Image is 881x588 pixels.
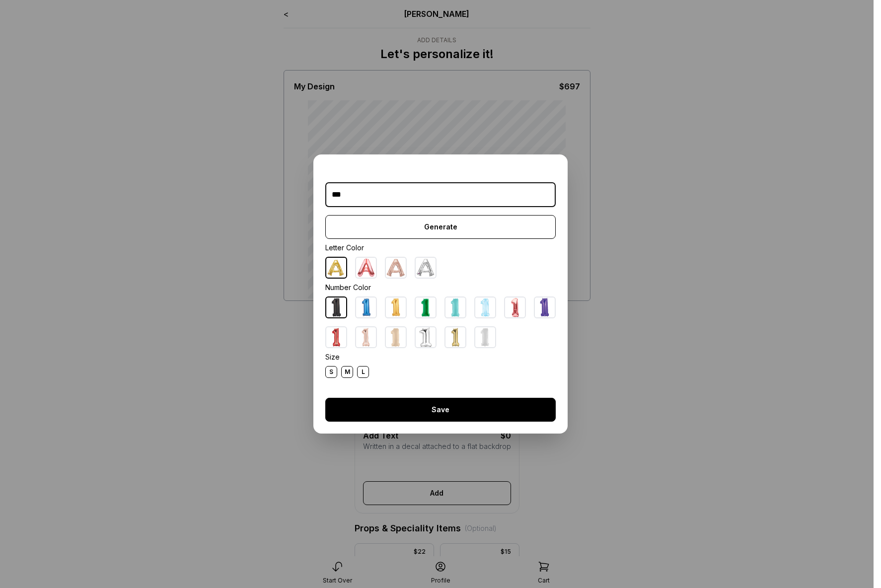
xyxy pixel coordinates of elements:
div: S [325,366,337,378]
div: M [341,366,353,378]
div: Number Color [325,283,556,293]
button: Save [325,398,556,422]
button: Generate [325,215,556,239]
div: L [357,366,369,378]
div: Size [325,352,556,362]
div: Letter Color [325,243,556,253]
